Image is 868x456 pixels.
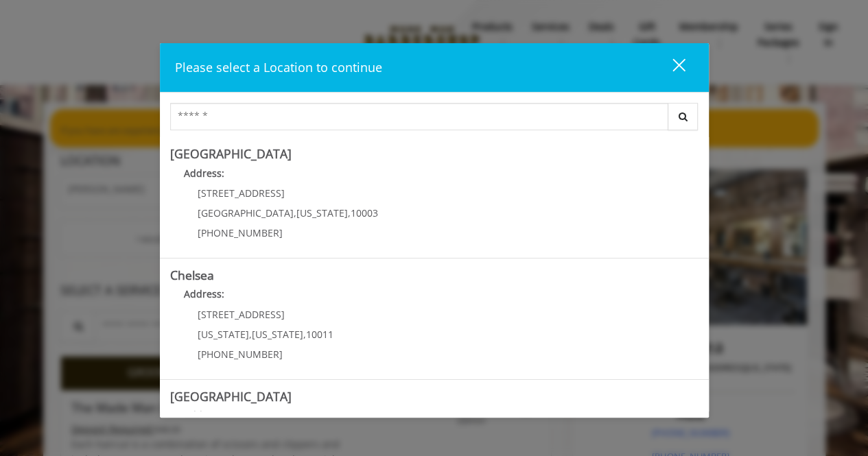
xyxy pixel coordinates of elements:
[170,267,214,283] b: Chelsea
[675,112,691,121] i: Search button
[657,58,684,78] div: close dialog
[175,59,382,75] span: Please select a Location to continue
[351,206,378,219] span: 10003
[198,308,285,321] span: [STREET_ADDRESS]
[198,206,294,219] span: [GEOGRAPHIC_DATA]
[348,206,351,219] span: ,
[170,103,699,137] div: Center Select
[294,206,296,219] span: ,
[198,328,249,341] span: [US_STATE]
[184,409,224,422] b: Address:
[198,226,283,239] span: [PHONE_NUMBER]
[306,328,333,341] span: 10011
[198,348,283,361] span: [PHONE_NUMBER]
[170,145,292,162] b: [GEOGRAPHIC_DATA]
[198,187,285,200] span: [STREET_ADDRESS]
[249,328,252,341] span: ,
[184,287,224,300] b: Address:
[184,167,224,180] b: Address:
[303,328,306,341] span: ,
[252,328,303,341] span: [US_STATE]
[647,53,694,82] button: close dialog
[296,206,348,219] span: [US_STATE]
[170,103,668,130] input: Search Center
[170,388,292,405] b: [GEOGRAPHIC_DATA]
